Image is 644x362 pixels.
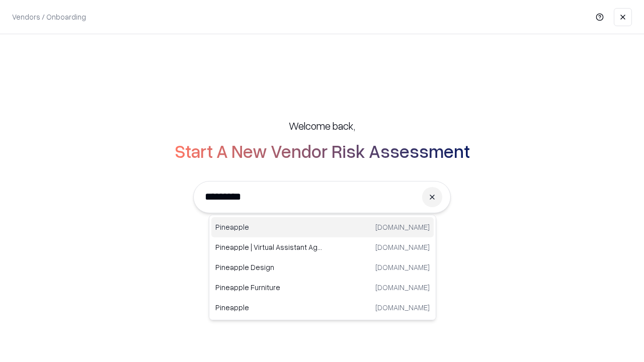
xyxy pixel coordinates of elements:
[375,242,430,252] p: [DOMAIN_NAME]
[12,12,86,22] p: Vendors / Onboarding
[375,262,430,273] p: [DOMAIN_NAME]
[215,222,323,232] p: Pineapple
[175,141,470,161] h2: Start A New Vendor Risk Assessment
[375,302,430,313] p: [DOMAIN_NAME]
[215,302,323,313] p: Pineapple
[215,282,323,293] p: Pineapple Furniture
[215,262,323,273] p: Pineapple Design
[375,282,430,293] p: [DOMAIN_NAME]
[375,222,430,232] p: [DOMAIN_NAME]
[209,215,436,320] div: Suggestions
[215,242,323,252] p: Pineapple | Virtual Assistant Agency
[289,119,355,133] h5: Welcome back,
